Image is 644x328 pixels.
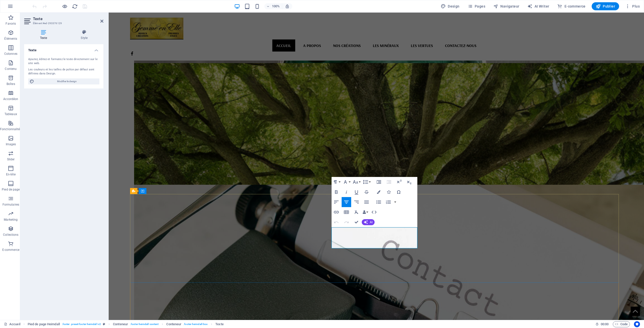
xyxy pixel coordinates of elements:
button: 100% [264,3,282,9]
button: Insert Link [332,207,341,217]
button: Unordered List [374,197,383,207]
p: Accordéon [3,97,18,101]
span: AI [370,221,373,224]
h4: Texte [24,44,103,53]
span: . footer-heimdall-box [183,321,208,327]
button: Font Size [352,177,361,187]
span: 00 00 [601,321,609,327]
h3: Élément #ed-293376129 [33,21,93,26]
p: Marketing [4,218,18,222]
button: Icons [384,187,393,197]
h6: Durée de la session [595,321,609,327]
button: Align Right [352,197,361,207]
p: Formulaires [3,203,19,207]
p: En-tête [6,172,16,176]
button: Superscript [394,177,404,187]
button: Ordered List [384,197,393,207]
p: E-commerce [2,248,19,252]
span: Cliquez pour sélectionner. Double-cliquez pour modifier. [113,321,128,327]
button: Align Justify [362,197,371,207]
button: Subscript [404,177,414,187]
span: Modifier le design [36,78,98,84]
button: Paragraph Format [332,177,341,187]
button: Font Family [342,177,351,187]
button: Modifier le design [28,78,99,84]
span: Pages [468,4,485,9]
button: Pages [466,2,487,10]
span: Cliquez pour sélectionner. Double-cliquez pour modifier. [166,321,181,327]
i: Lors du redimensionnement, ajuster automatiquement le niveau de zoom en fonction de l'appareil sé... [285,4,290,9]
p: Slider [7,157,15,161]
button: Special Characters [394,187,404,197]
nav: breadcrumb [28,321,224,327]
button: HTML [369,207,379,217]
button: Data Bindings [362,207,369,217]
span: Design [441,4,460,9]
p: Tableaux [5,112,17,116]
button: Ordered List [393,197,397,207]
h6: 100% [272,3,280,9]
button: E-commerce [555,2,587,10]
button: Align Center [342,197,351,207]
button: Clear Formatting [352,207,361,217]
button: Confirm (Ctrl+⏎) [352,217,361,227]
i: Cet élément est une présélection personnalisable. [103,323,105,325]
button: Plus [623,2,642,10]
h4: Texte [24,30,65,40]
button: Italic (Ctrl+I) [342,187,351,197]
span: Cliquez pour sélectionner. Double-cliquez pour modifier. [215,321,223,327]
span: Code [615,321,628,327]
span: Plus [625,4,640,9]
button: Undo (Ctrl+Z) [332,217,341,227]
button: Line Height [362,177,371,187]
div: Les couleurs et les tailles de police par défaut sont définies dans Design. [28,68,99,76]
p: Pied de page [2,188,20,192]
span: . footer .preset-footer-heimdall-v2 [62,321,101,327]
div: Design (Ctrl+Alt+Y) [439,2,462,10]
h4: Style [65,30,104,40]
p: Favoris [6,22,16,26]
span: E-commerce [557,4,585,9]
span: . footer-heimdall-content [130,321,158,327]
button: AI [362,219,375,225]
span: Cliquez pour sélectionner. Double-cliquez pour modifier. [28,321,60,327]
p: Images [6,142,16,146]
button: Code [613,321,630,327]
button: Usercentrics [634,321,640,327]
a: Cliquez pour annuler la sélection. Double-cliquez pour ouvrir Pages. [4,321,20,327]
button: Bold (Ctrl+B) [332,187,341,197]
button: Underline (Ctrl+U) [352,187,361,197]
p: Boîtes [7,82,15,86]
button: Strikethrough [362,187,371,197]
button: Insert Table [342,207,351,217]
button: Increase Indent [374,177,384,187]
button: AI Writer [525,2,551,10]
button: Colors [374,187,383,197]
p: Colonnes [4,52,17,56]
p: Éléments [4,37,17,41]
h2: Texte [33,17,103,21]
button: Navigateur [491,2,521,10]
span: AI Writer [527,4,549,9]
button: Decrease Indent [384,177,394,187]
div: Ajoutez, éditez et formatez le texte directement sur le site web. [28,57,99,66]
button: Cliquez ici pour quitter le mode Aperçu et poursuivre l'édition. [62,3,68,9]
span: Publier [596,4,615,9]
span: : [604,322,605,326]
span: Navigateur [493,4,519,9]
p: Collections [3,233,18,237]
button: Align Left [332,197,341,207]
button: Redo (Ctrl+Shift+Z) [342,217,351,227]
i: Actualiser la page [72,4,78,9]
button: Design [439,2,462,10]
button: Publier [592,2,619,10]
button: reload [72,3,78,9]
p: Contenu [5,67,17,71]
